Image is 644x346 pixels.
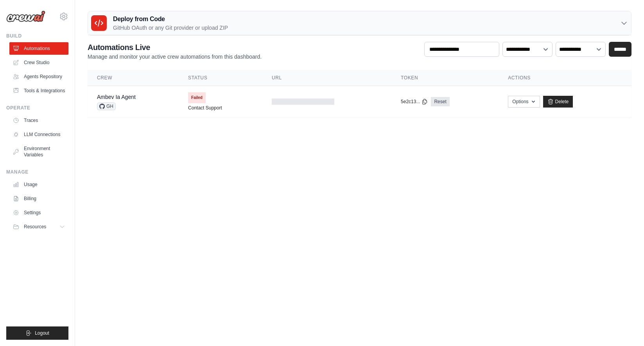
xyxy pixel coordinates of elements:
[188,105,222,111] a: Contact Support
[9,192,68,205] a: Billing
[188,92,206,103] span: Failed
[97,94,136,100] a: Ambev Ia Agent
[88,53,262,61] p: Manage and monitor your active crew automations from this dashboard.
[6,169,68,175] div: Manage
[401,99,428,105] button: 5e2c13...
[9,178,68,191] a: Usage
[9,114,68,127] a: Traces
[9,142,68,161] a: Environment Variables
[9,70,68,83] a: Agents Repository
[24,224,46,230] span: Resources
[391,70,499,86] th: Token
[88,70,179,86] th: Crew
[9,84,68,97] a: Tools & Integrations
[6,33,68,39] div: Build
[9,128,68,141] a: LLM Connections
[88,42,262,53] h2: Automations Live
[543,96,573,108] a: Delete
[113,14,228,24] h3: Deploy from Code
[431,97,449,106] a: Reset
[6,11,45,22] img: Logo
[9,206,68,219] a: Settings
[6,105,68,111] div: Operate
[9,42,68,55] a: Automations
[9,56,68,69] a: Crew Studio
[499,70,631,86] th: Actions
[97,102,116,110] span: GH
[6,326,68,340] button: Logout
[179,70,262,86] th: Status
[508,96,540,108] button: Options
[9,221,68,233] button: Resources
[35,330,49,336] span: Logout
[262,70,391,86] th: URL
[113,24,228,32] p: GitHub OAuth or any Git provider or upload ZIP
